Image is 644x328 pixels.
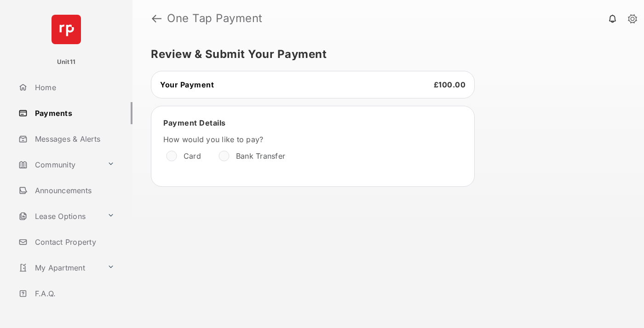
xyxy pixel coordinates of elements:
[15,282,132,305] a: F.A.Q.
[163,118,226,127] span: Payment Details
[434,80,466,89] span: £100.00
[15,179,132,201] a: Announcements
[236,151,285,161] label: Bank Transfer
[15,154,103,176] a: Community
[167,13,263,24] strong: One Tap Payment
[151,49,618,60] h5: Review & Submit Your Payment
[57,58,76,67] p: Unit11
[15,257,103,279] a: My Apartment
[15,102,132,124] a: Payments
[15,205,103,227] a: Lease Options
[163,135,439,144] label: How would you like to pay?
[52,15,81,44] img: svg+xml;base64,PHN2ZyB4bWxucz0iaHR0cDovL3d3dy53My5vcmcvMjAwMC9zdmciIHdpZHRoPSI2NCIgaGVpZ2h0PSI2NC...
[15,76,132,98] a: Home
[15,128,132,150] a: Messages & Alerts
[184,151,201,161] label: Card
[160,80,214,89] span: Your Payment
[15,231,132,253] a: Contact Property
